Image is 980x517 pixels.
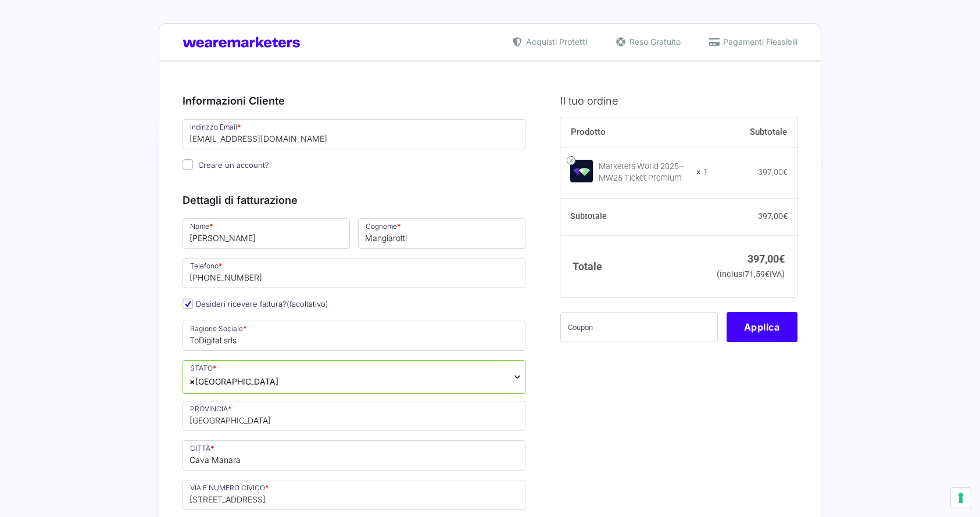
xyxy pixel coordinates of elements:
[183,360,525,394] span: Italia
[560,199,709,236] th: Subtotale
[599,161,689,184] div: Marketers World 2025 - MW25 Ticket Premium
[745,270,770,279] span: 71,59
[183,119,525,149] input: Indirizzo Email *
[560,117,709,148] th: Prodotto
[758,211,788,221] bdi: 397,00
[9,472,44,507] iframe: Customerly Messenger Launcher
[183,480,525,510] input: VIA E NUMERO CIVICO *
[183,299,328,308] label: Desideri ricevere fattura?
[765,270,770,279] span: €
[183,258,525,288] input: Telefono *
[183,299,193,309] input: Desideri ricevere fattura?(facoltativo)
[183,93,525,109] h3: Informazioni Cliente
[696,167,708,178] strong: × 1
[720,35,797,48] span: Pagamenti Flessibili
[183,159,193,170] input: Creare un account?
[523,35,587,48] span: Acquisti Protetti
[560,93,797,109] h3: Il tuo ordine
[783,167,788,177] span: €
[570,160,593,182] img: Marketers World 2025 - MW25 Ticket Premium
[183,218,350,249] input: Nome *
[560,312,718,342] input: Coupon
[183,401,525,431] input: PROVINCIA *
[183,321,525,351] input: Ragione Sociale *
[783,211,788,221] span: €
[747,253,785,265] bdi: 397,00
[287,299,328,308] span: (facoltativo)
[627,35,681,48] span: Reso Gratuito
[951,488,971,508] button: Le tue preferenze relative al consenso per le tecnologie di tracciamento
[189,375,195,387] span: ×
[727,312,797,342] button: Applica
[358,218,525,249] input: Cognome *
[189,375,278,387] span: Italia
[758,167,788,177] bdi: 397,00
[560,235,709,297] th: Totale
[717,270,785,279] small: (inclusi IVA)
[779,253,785,265] span: €
[183,440,525,471] input: CITTÀ *
[183,192,525,208] h3: Dettagli di fatturazione
[198,160,269,170] span: Creare un account?
[708,117,797,148] th: Subtotale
